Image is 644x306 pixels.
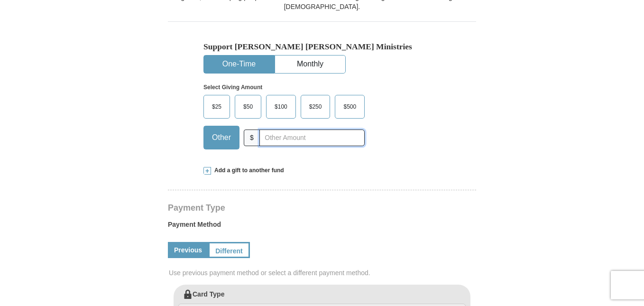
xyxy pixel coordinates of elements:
a: Different [208,242,250,258]
input: Other Amount [259,130,365,146]
button: Monthly [275,56,345,73]
span: Use previous payment method or select a different payment method. [169,268,477,278]
span: Add a gift to another fund [211,167,284,175]
label: Payment Method [168,220,476,234]
span: $250 [304,100,327,114]
h5: Support [PERSON_NAME] [PERSON_NAME] Ministries [203,42,441,52]
h4: Payment Type [168,204,476,212]
span: $100 [270,100,292,114]
span: Other [207,130,236,145]
span: $50 [239,100,258,114]
button: One-Time [204,56,274,73]
strong: Select Giving Amount [203,84,262,91]
span: $500 [339,100,361,114]
span: $25 [207,100,226,114]
a: Previous [168,242,208,258]
span: $ [244,130,260,146]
